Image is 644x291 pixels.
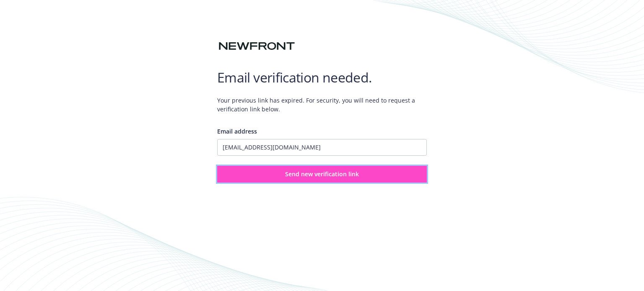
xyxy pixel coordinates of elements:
[217,39,296,54] img: Newfront logo
[217,89,427,120] span: Your previous link has expired. For security, you will need to request a verification link below.
[285,170,359,178] span: Send new verification link
[217,127,257,135] span: Email address
[217,69,427,86] h1: Email verification needed.
[217,139,427,156] input: Enter your email
[217,166,427,183] button: Send new verification link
